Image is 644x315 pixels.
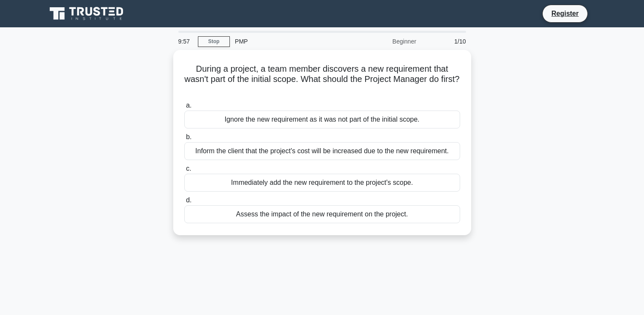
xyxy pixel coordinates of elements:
[184,205,460,223] div: Assess the impact of the new requirement on the project.
[173,33,198,50] div: 9:57
[421,33,471,50] div: 1/10
[186,133,192,140] span: b.
[184,174,460,192] div: Immediately add the new requirement to the project's scope.
[347,33,421,50] div: Beginner
[183,64,461,95] h5: During a project, a team member discovers a new requirement that wasn't part of the initial scope...
[186,165,191,172] span: c.
[186,196,192,204] span: d.
[186,102,192,109] span: a.
[184,111,460,128] div: Ignore the new requirement as it was not part of the initial scope.
[546,8,584,19] a: Register
[198,36,230,47] a: Stop
[184,142,460,160] div: Inform the client that the project's cost will be increased due to the new requirement.
[230,33,347,50] div: PMP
